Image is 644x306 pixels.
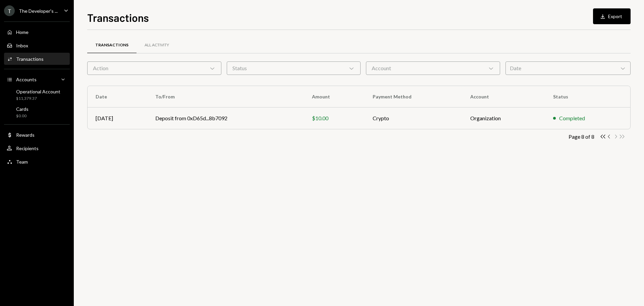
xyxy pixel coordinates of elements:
td: Organization [462,107,545,129]
button: Export [593,8,631,24]
th: Amount [304,86,365,107]
div: Operational Account [16,89,60,94]
div: $10.00 [312,114,357,122]
div: $0.00 [16,113,29,119]
div: Account [366,61,500,75]
th: Account [462,86,545,107]
div: Transactions [16,56,44,62]
a: Operational Account$11,379.37 [4,87,70,103]
div: All Activity [145,42,169,48]
div: [DATE] [96,114,139,122]
a: Home [4,26,70,38]
div: Action [87,61,221,75]
th: Status [545,86,630,107]
div: Accounts [16,77,37,82]
h1: Transactions [87,11,149,24]
th: Payment Method [365,86,462,107]
a: Accounts [4,73,70,85]
a: Team [4,156,70,168]
td: Crypto [365,107,462,129]
div: The Developer's ... [19,8,58,14]
div: Inbox [16,43,28,48]
th: To/From [147,86,304,107]
div: Recipients [16,145,39,151]
div: Cards [16,106,29,112]
a: Transactions [4,53,70,65]
a: Transactions [87,37,137,54]
div: Team [16,159,28,165]
div: $11,379.37 [16,96,60,101]
a: All Activity [137,37,177,54]
div: T [4,5,15,16]
a: Cards$0.00 [4,104,70,120]
a: Recipients [4,142,70,154]
div: Home [16,29,29,35]
div: Rewards [16,132,35,138]
div: Transactions [95,42,128,48]
div: Completed [559,114,585,122]
a: Inbox [4,39,70,51]
a: Rewards [4,129,70,141]
div: Page 8 of 8 [569,133,594,140]
th: Date [88,86,147,107]
div: Status [227,61,361,75]
div: Date [505,61,631,75]
td: Deposit from 0xD65d...8b7092 [147,107,304,129]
